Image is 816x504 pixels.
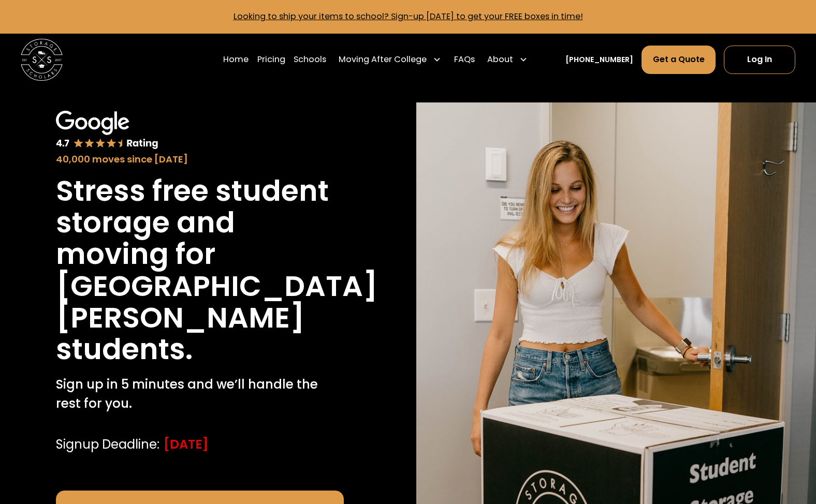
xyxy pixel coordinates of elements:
[56,175,344,270] h1: Stress free student storage and moving for
[56,375,344,413] p: Sign up in 5 minutes and we’ll handle the rest for you.
[334,45,446,75] div: Moving After College
[257,45,285,75] a: Pricing
[56,270,377,333] h1: [GEOGRAPHIC_DATA][PERSON_NAME]
[294,45,326,75] a: Schools
[56,152,344,166] div: 40,000 moves since [DATE]
[642,46,715,74] a: Get a Quote
[56,111,158,150] img: Google 4.7 star rating
[223,45,249,75] a: Home
[339,53,427,66] div: Moving After College
[487,53,513,66] div: About
[21,39,63,81] img: Storage Scholars main logo
[164,435,209,454] div: [DATE]
[234,10,583,22] a: Looking to ship your items to school? Sign-up [DATE] to get your FREE boxes in time!
[56,435,159,454] div: Signup Deadline:
[56,333,193,365] h1: students.
[454,45,475,75] a: FAQs
[724,46,795,74] a: Log In
[483,45,532,75] div: About
[565,54,633,65] a: [PHONE_NUMBER]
